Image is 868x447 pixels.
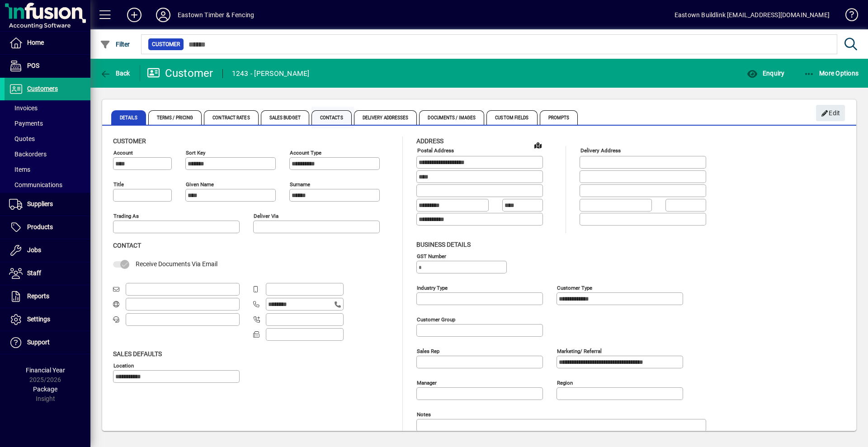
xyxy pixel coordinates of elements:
button: Filter [98,36,132,52]
span: Sales Budget [261,110,309,125]
span: Products [27,223,53,231]
span: POS [27,62,39,69]
span: Communications [9,181,62,188]
a: Items [5,162,90,177]
mat-label: Customer type [557,284,592,291]
span: Contract Rates [204,110,258,125]
span: Custom Fields [486,110,537,125]
mat-label: Trading as [113,213,139,219]
span: Customers [27,85,58,92]
div: Eastown Timber & Fencing [178,8,254,22]
span: Delivery Addresses [354,110,417,125]
span: Customer [152,40,180,49]
span: Terms / Pricing [148,110,202,125]
a: Settings [5,308,90,331]
mat-label: Marketing/ Referral [557,348,602,354]
mat-label: Given name [186,181,214,188]
mat-label: Account [113,150,133,156]
a: Quotes [5,131,90,146]
mat-label: Account Type [290,150,321,156]
button: Back [98,65,132,81]
a: Backorders [5,146,90,162]
div: 1243 - [PERSON_NAME] [232,66,310,81]
mat-label: GST Number [417,253,446,259]
span: Home [27,39,44,46]
a: Support [5,331,90,354]
mat-label: Customer group [417,316,455,322]
span: Items [9,166,30,173]
span: Enquiry [747,70,784,77]
span: Contacts [311,110,352,125]
div: Eastown Buildlink [EMAIL_ADDRESS][DOMAIN_NAME] [675,8,830,22]
button: More Options [802,65,861,81]
button: Profile [149,7,178,23]
mat-label: Title [113,181,124,188]
span: Support [27,339,50,346]
button: Add [120,7,149,23]
a: Reports [5,285,90,308]
span: Package [33,386,57,393]
span: Address [416,137,443,145]
span: Edit [821,106,840,121]
button: Enquiry [745,65,787,81]
button: Edit [816,105,845,121]
span: Details [111,110,146,125]
span: Suppliers [27,200,53,207]
span: Contact [113,242,141,249]
span: More Options [804,70,859,77]
span: Quotes [9,135,35,142]
a: Suppliers [5,193,90,216]
span: Prompts [540,110,578,125]
span: Invoices [9,104,38,112]
a: Invoices [5,100,90,116]
a: Staff [5,262,90,285]
mat-label: Notes [417,411,431,417]
span: Reports [27,292,49,300]
mat-label: Industry type [417,284,448,291]
a: Home [5,32,90,54]
span: Settings [27,315,50,323]
span: Filter [100,41,130,48]
mat-label: Location [113,362,134,368]
span: Receive Documents Via Email [136,260,217,268]
span: Payments [9,120,43,127]
span: Jobs [27,246,41,254]
span: Customer [113,137,146,145]
mat-label: Region [557,379,573,386]
a: Products [5,216,90,239]
span: Back [100,70,130,77]
span: Financial Year [26,367,65,374]
a: POS [5,55,90,77]
span: Business details [416,241,471,248]
mat-label: Manager [417,379,437,386]
span: Documents / Images [419,110,484,125]
mat-label: Deliver via [254,213,278,219]
span: Staff [27,269,41,277]
mat-label: Sales rep [417,348,439,354]
div: Customer [147,66,213,80]
a: View on map [531,138,545,152]
span: Sales defaults [113,350,162,358]
a: Communications [5,177,90,193]
a: Knowledge Base [839,2,857,31]
a: Payments [5,116,90,131]
span: Backorders [9,151,47,158]
a: Jobs [5,239,90,262]
app-page-header-button: Back [90,65,140,81]
mat-label: Sort key [186,150,205,156]
mat-label: Surname [290,181,310,188]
